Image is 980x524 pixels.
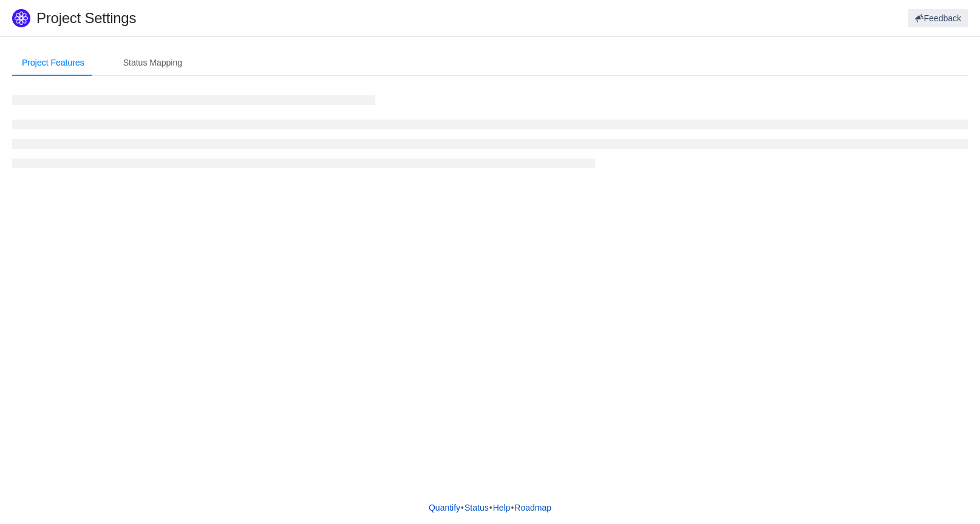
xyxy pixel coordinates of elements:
[908,9,968,27] button: Feedback
[464,498,489,517] a: Status
[36,9,587,27] h1: Project Settings
[114,49,192,77] div: Status Mapping
[514,498,552,517] a: Roadmap
[12,49,94,77] div: Project Features
[511,503,514,512] span: •
[461,503,464,512] span: •
[489,503,492,512] span: •
[12,9,30,27] img: Quantify
[428,498,461,517] a: Quantify
[492,498,511,517] a: Help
